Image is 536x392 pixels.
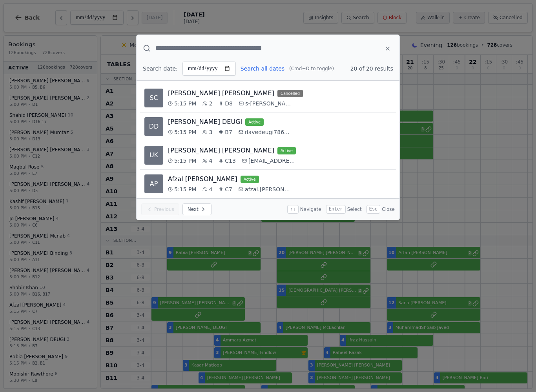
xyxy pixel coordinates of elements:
span: cancelled [277,90,303,97]
span: C7 [225,185,232,193]
span: 5:15 PM [174,100,196,107]
span: Afzal [PERSON_NAME] [168,174,237,184]
span: 3 [209,128,212,136]
span: davedeugi786@btinter... [245,128,292,136]
span: Search date: [143,65,178,73]
div: AP [144,174,163,193]
kbd: Esc [366,205,381,214]
span: Navigate [300,206,321,212]
span: afzal.[PERSON_NAME]@gmail.c... [245,185,292,193]
span: D8 [225,100,233,107]
span: s-[PERSON_NAME]@hotmai... [245,100,292,107]
kbd: Enter [326,205,346,214]
span: B7 [225,128,232,136]
span: [EMAIL_ADDRESS][DOMAIN_NAME]... [248,157,295,165]
button: Search all dates [241,65,284,73]
div: UK [144,146,163,165]
span: 4 [209,185,212,193]
span: 5:15 PM [174,185,196,193]
span: active [241,176,259,183]
span: active [277,147,296,154]
span: 20 of 20 results [350,65,393,73]
span: 5:15 PM [174,128,196,136]
span: 4 [209,157,212,165]
span: (Cmd+D to toggle) [289,65,334,72]
kbd: ↑↓ [287,205,298,214]
span: [PERSON_NAME] [PERSON_NAME] [168,146,274,155]
span: 2 [209,100,212,107]
button: Next [182,203,211,215]
span: Close [382,206,395,212]
span: [PERSON_NAME] DEUGI [168,117,242,127]
span: C13 [225,157,236,165]
span: active [245,118,264,126]
div: Suggestions [137,81,399,198]
span: 5:15 PM [174,157,196,165]
span: [PERSON_NAME] [PERSON_NAME] [168,89,274,98]
div: DD [144,117,163,136]
button: Previous [141,203,179,215]
div: SC [144,89,163,107]
span: Select [347,206,362,212]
